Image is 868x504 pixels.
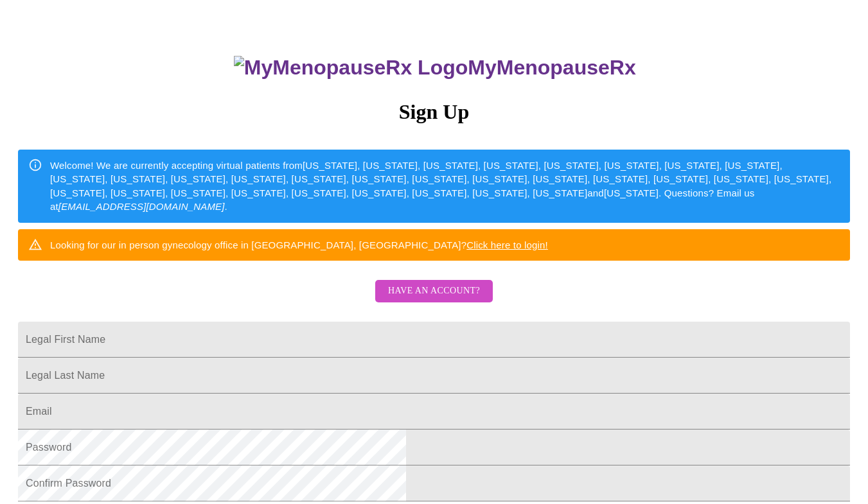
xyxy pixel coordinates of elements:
[20,56,851,80] h3: MyMenopauseRx
[388,283,480,299] span: Have an account?
[372,294,496,305] a: Have an account?
[50,233,548,257] div: Looking for our in person gynecology office in [GEOGRAPHIC_DATA], [GEOGRAPHIC_DATA]?
[375,280,493,302] button: Have an account?
[466,239,548,250] a: Click here to login!
[58,201,225,212] em: [EMAIL_ADDRESS][DOMAIN_NAME]
[234,56,468,80] img: MyMenopauseRx Logo
[50,153,840,219] div: Welcome! We are currently accepting virtual patients from [US_STATE], [US_STATE], [US_STATE], [US...
[18,100,850,124] h3: Sign Up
